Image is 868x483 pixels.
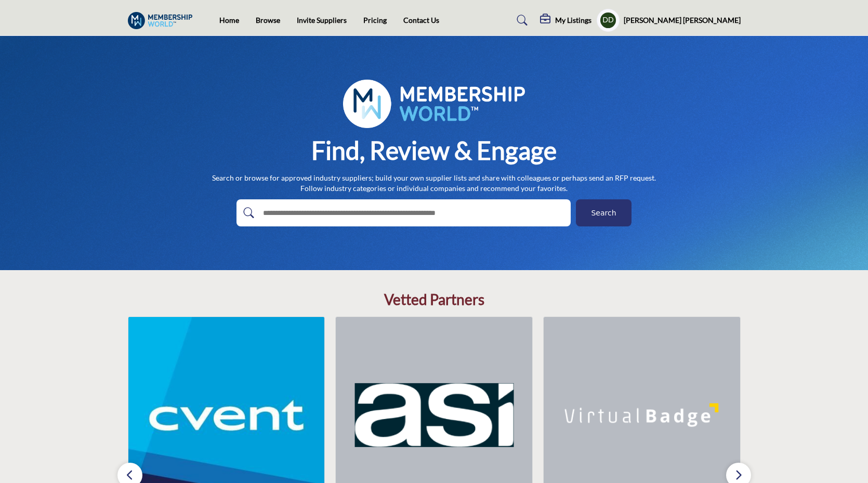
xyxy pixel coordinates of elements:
h1: Find, Review & Engage [311,134,557,167]
a: Browse [256,16,280,24]
span: Search [591,208,616,219]
button: Search [576,199,632,226]
button: Show hide supplier dropdown [597,9,620,32]
a: Contact Us [403,16,439,24]
img: Site Logo [128,12,198,29]
a: Search [507,12,534,29]
a: Invite Suppliers [297,16,347,24]
h5: My Listings [555,16,591,25]
span: Search by Voice [548,208,566,218]
div: My Listings [540,14,591,27]
p: Search or browse for approved industry suppliers; build your own supplier lists and share with co... [212,173,656,193]
h5: [PERSON_NAME] [PERSON_NAME] [624,15,741,26]
img: image [343,80,525,128]
a: Home [219,16,239,24]
h2: Vetted Partners [384,291,484,309]
a: Pricing [363,16,387,24]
